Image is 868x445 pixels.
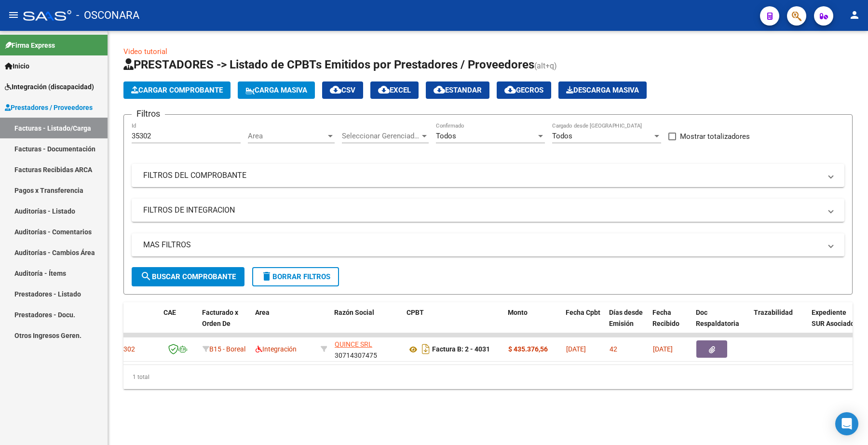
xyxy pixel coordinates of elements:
[504,86,543,94] span: Gecros
[534,61,557,70] span: (alt+q)
[370,81,419,99] button: EXCEL
[808,302,861,345] datatable-header-cell: Expediente SUR Asociado
[696,309,739,327] span: Doc Respaldatoria
[330,84,341,95] mat-icon: cloud_download
[238,81,315,99] button: Carga Masiva
[330,86,355,94] span: CSV
[653,345,673,353] span: [DATE]
[123,81,231,99] button: Cargar Comprobante
[160,302,198,345] datatable-header-cell: CAE
[378,84,390,95] mat-icon: cloud_download
[252,267,339,286] button: Borrar Filtros
[5,81,94,92] span: Integración (discapacidad)
[248,132,326,140] span: Area
[378,86,411,94] span: EXCEL
[407,309,424,316] span: CPBT
[245,86,307,94] span: Carga Masiva
[76,5,139,26] span: - OSCONARA
[508,345,548,353] strong: $ 435.376,56
[562,302,605,345] datatable-header-cell: Fecha Cpbt
[256,345,297,353] span: Integración
[692,302,750,345] datatable-header-cell: Doc Respaldatoria
[434,86,482,94] span: Estandar
[132,199,844,222] mat-expansion-panel-header: FILTROS DE INTEGRACION
[566,345,586,353] span: [DATE]
[497,81,551,99] button: Gecros
[849,9,860,21] mat-icon: person
[812,309,854,327] span: Expediente SUR Asociado
[504,302,562,345] datatable-header-cell: Monto
[504,84,516,95] mat-icon: cloud_download
[436,132,456,140] span: Todos
[609,309,643,327] span: Días desde Emisión
[116,345,135,353] span: 35302
[426,81,489,99] button: Estandar
[403,302,504,345] datatable-header-cell: CPBT
[342,132,420,140] span: Seleccionar Gerenciador
[334,309,374,316] span: Razón Social
[143,240,821,250] mat-panel-title: MAS FILTROS
[558,81,647,99] app-download-masive: Descarga masiva de comprobantes (adjuntos)
[198,302,251,345] datatable-header-cell: Facturado x Orden De
[5,102,93,113] span: Prestadores / Proveedores
[5,61,29,71] span: Inicio
[322,81,363,99] button: CSV
[835,412,858,435] div: Open Intercom Messenger
[610,345,617,353] span: 42
[123,365,853,389] div: 1 total
[255,309,270,316] span: Area
[251,302,316,345] datatable-header-cell: Area
[140,270,152,282] mat-icon: search
[335,339,399,359] div: 30714307475
[605,302,649,345] datatable-header-cell: Días desde Emisión
[566,86,639,94] span: Descarga Masiva
[652,309,679,327] span: Fecha Recibido
[123,58,534,71] span: PRESTADORES -> Listado de CPBTs Emitidos por Prestadores / Proveedores
[140,272,236,281] span: Buscar Comprobante
[754,309,793,316] span: Trazabilidad
[566,309,600,316] span: Fecha Cpbt
[209,345,245,353] span: B15 - Boreal
[432,346,490,353] strong: Factura B: 2 - 4031
[420,341,432,357] i: Descargar documento
[163,309,176,316] span: CAE
[649,302,692,345] datatable-header-cell: Fecha Recibido
[202,309,238,327] span: Facturado x Orden De
[132,164,844,187] mat-expansion-panel-header: FILTROS DEL COMPROBANTE
[132,233,844,256] mat-expansion-panel-header: MAS FILTROS
[143,205,821,216] mat-panel-title: FILTROS DE INTEGRACION
[143,170,821,181] mat-panel-title: FILTROS DEL COMPROBANTE
[132,107,165,121] h3: Filtros
[261,270,272,282] mat-icon: delete
[123,47,167,56] a: Video tutorial
[508,309,528,316] span: Monto
[552,132,572,140] span: Todos
[330,302,403,345] datatable-header-cell: Razón Social
[750,302,808,345] datatable-header-cell: Trazabilidad
[131,86,223,94] span: Cargar Comprobante
[680,131,750,142] span: Mostrar totalizadores
[434,84,445,95] mat-icon: cloud_download
[261,272,330,281] span: Borrar Filtros
[335,340,372,348] span: QUINCE SRL
[132,267,244,286] button: Buscar Comprobante
[5,40,55,51] span: Firma Express
[8,9,19,21] mat-icon: menu
[558,81,647,99] button: Descarga Masiva
[111,302,160,345] datatable-header-cell: ID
